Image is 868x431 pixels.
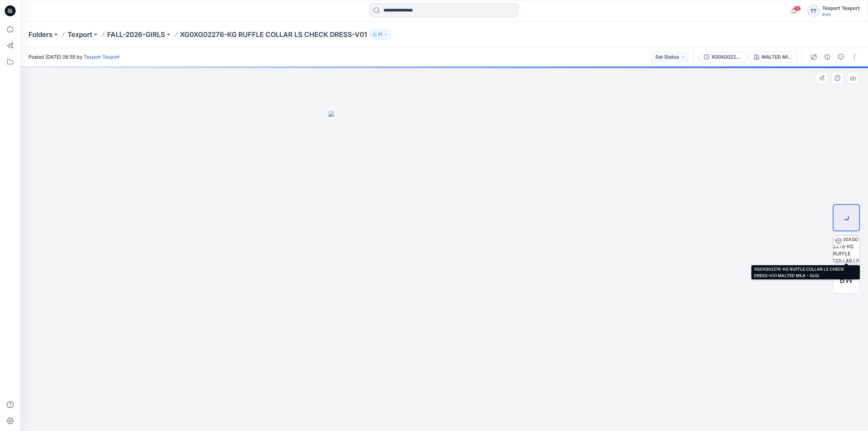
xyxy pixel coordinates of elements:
[822,12,860,17] div: PVH
[370,30,391,39] button: 71
[28,30,53,39] a: Folders
[107,30,165,39] a: FALL-2026-GIRLS
[28,53,120,60] span: Posted [DATE] 06:55 by
[711,53,743,61] div: XG0XG02276-KG RUFFLE COLLAR LS CHECK DRESS-V01
[378,31,382,38] p: 71
[750,52,797,62] button: MALTED MILK - GUQ
[822,4,860,12] div: Texport Texport
[84,54,120,60] a: Texport Texport
[833,236,860,262] img: XG0XG02276-KG RUFFLE COLLAR LS CHECK DRESS-V01 MALTED MILK - GUQ
[699,52,747,62] button: XG0XG02276-KG RUFFLE COLLAR LS CHECK DRESS-V01
[807,5,820,17] div: TT
[762,53,793,61] div: MALTED MILK - GUQ
[793,6,801,11] span: 14
[840,274,853,286] span: BW
[67,30,92,39] a: Texport
[180,30,367,39] p: XG0XG02276-KG RUFFLE COLLAR LS CHECK DRESS-V01
[822,52,833,62] button: Details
